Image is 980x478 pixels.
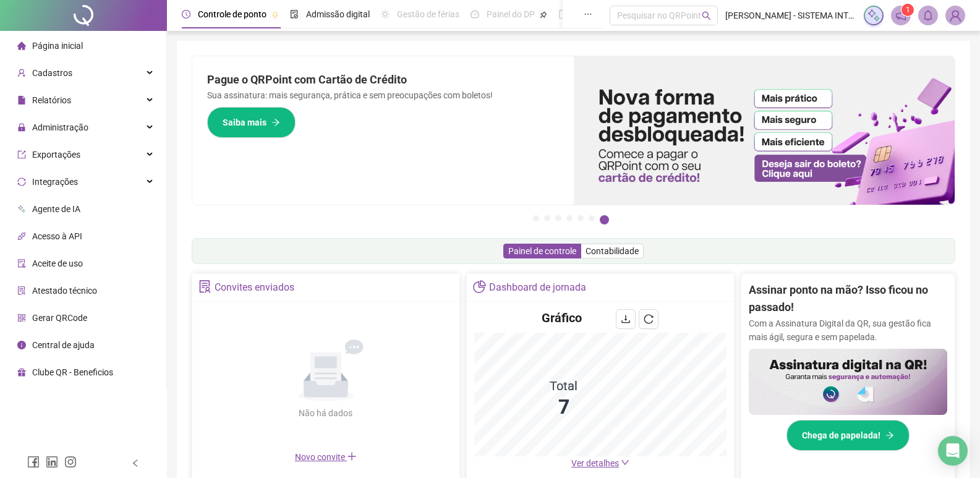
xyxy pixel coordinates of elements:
[749,317,947,344] p: Com a Assinatura Digital da QR, sua gestão fica mais ágil, segura e sem papelada.
[32,177,78,187] span: Integrações
[17,286,26,295] span: solution
[786,420,910,451] button: Chega de papelada!
[397,9,459,19] span: Gestão de férias
[749,349,947,415] img: banner%2F02c71560-61a6-44d4-94b9-c8ab97240462.png
[867,9,880,22] img: sparkle-icon.fc2bf0ac1784a2077858766a79e2daf3.svg
[32,95,71,105] span: Relatórios
[17,150,26,159] span: export
[207,71,559,88] h2: Pague o QRPoint com Cartão de Crédito
[269,406,383,420] div: Não há dados
[198,9,266,19] span: Controle de ponto
[922,10,934,21] span: bell
[271,118,280,127] span: arrow-right
[489,277,586,298] div: Dashboard de jornada
[906,6,910,14] span: 1
[32,313,87,323] span: Gerar QRCode
[473,280,486,293] span: pie-chart
[901,4,914,16] sup: 1
[17,314,26,322] span: qrcode
[17,96,26,105] span: file
[574,56,955,205] img: banner%2F096dab35-e1a4-4d07-87c2-cf089f3812bf.png
[215,277,294,298] div: Convites enviados
[895,10,906,21] span: notification
[32,150,80,160] span: Exportações
[702,11,711,20] span: search
[32,340,95,350] span: Central de ajuda
[271,11,279,19] span: pushpin
[32,68,72,78] span: Cadastros
[17,41,26,50] span: home
[207,107,296,138] button: Saiba mais
[749,281,947,317] h2: Assinar ponto na mão? Isso ficou no passado!
[198,280,211,293] span: solution
[540,11,547,19] span: pushpin
[577,215,584,221] button: 5
[544,215,550,221] button: 2
[586,246,639,256] span: Contabilidade
[182,10,190,19] span: clock-circle
[295,452,357,462] span: Novo convite
[533,215,539,221] button: 1
[885,431,894,440] span: arrow-right
[223,116,266,129] span: Saiba mais
[600,215,609,224] button: 7
[471,10,479,19] span: dashboard
[17,341,26,349] span: info-circle
[17,259,26,268] span: audit
[566,215,573,221] button: 4
[555,215,561,221] button: 3
[290,10,299,19] span: file-done
[571,458,619,468] span: Ver detalhes
[571,458,629,468] a: Ver detalhes down
[46,456,58,468] span: linkedin
[32,204,80,214] span: Agente de IA
[347,451,357,461] span: plus
[64,456,77,468] span: instagram
[131,459,140,467] span: left
[725,9,856,22] span: [PERSON_NAME] - SISTEMA INTEGRADO DE SAUDE ORAL LTDA
[32,258,83,268] span: Aceite de uso
[508,246,576,256] span: Painel de controle
[32,286,97,296] span: Atestado técnico
[938,436,968,466] div: Open Intercom Messenger
[487,9,535,19] span: Painel do DP
[584,10,592,19] span: ellipsis
[621,458,629,467] span: down
[644,314,654,324] span: reload
[589,215,595,221] button: 6
[17,177,26,186] span: sync
[32,122,88,132] span: Administração
[802,429,880,442] span: Chega de papelada!
[381,10,390,19] span: sun
[17,123,26,132] span: lock
[32,367,113,377] span: Clube QR - Beneficios
[32,231,82,241] span: Acesso à API
[17,69,26,77] span: user-add
[32,41,83,51] span: Página inicial
[207,88,559,102] p: Sua assinatura: mais segurança, prática e sem preocupações com boletos!
[558,10,567,19] span: book
[306,9,370,19] span: Admissão digital
[946,6,965,25] img: 91448
[621,314,631,324] span: download
[542,309,582,326] h4: Gráfico
[27,456,40,468] span: facebook
[17,232,26,241] span: api
[17,368,26,377] span: gift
